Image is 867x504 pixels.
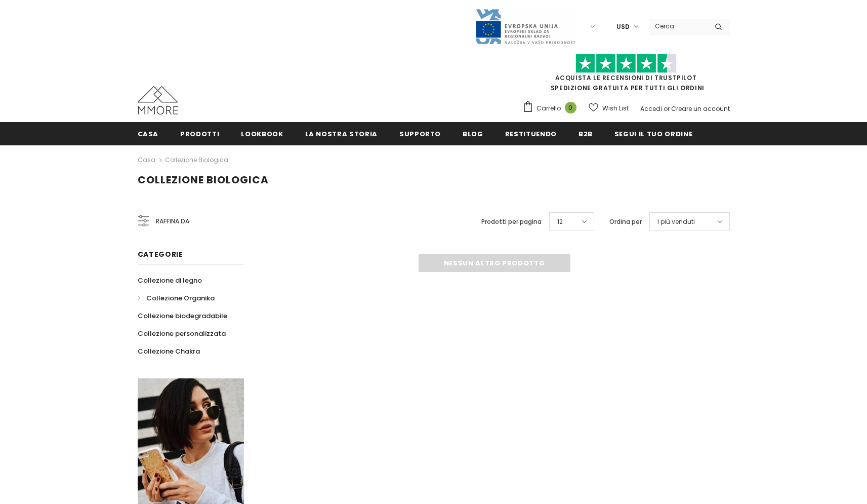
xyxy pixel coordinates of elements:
a: Lookbook [241,122,283,145]
a: Javni Razpis [475,22,576,30]
a: Creare un account [671,104,730,113]
span: Collezione di legno [138,276,202,285]
span: Prodotti [180,129,219,139]
span: Carrello [536,103,561,113]
span: 12 [557,217,563,227]
a: Casa [138,122,159,145]
a: Prodotti [180,122,219,145]
a: Collezione di legno [138,272,202,289]
span: La nostra storia [305,129,378,139]
img: Fidati di Pilot Stars [575,54,677,73]
span: I più venduti [657,217,695,227]
a: Casa [138,154,155,166]
a: La nostra storia [305,122,378,145]
a: Collezione biodegradabile [138,307,227,325]
img: Javni Razpis [475,8,576,45]
span: supporto [399,129,441,139]
a: Segui il tuo ordine [614,122,692,145]
a: Collezione Organika [138,289,215,307]
span: Wish List [602,103,629,113]
a: Collezione Chakra [138,342,200,360]
a: Accedi [640,104,662,113]
span: Collezione Chakra [138,346,200,356]
span: Casa [138,129,159,139]
a: Collezione personalizzata [138,325,226,342]
label: Ordina per [609,217,642,227]
a: B2B [579,122,593,145]
span: Lookbook [241,129,283,139]
a: Restituendo [505,122,557,145]
span: or [664,104,670,113]
span: Collezione biodegradabile [138,311,227,321]
a: Carrello 0 [522,101,582,116]
span: Restituendo [505,129,557,139]
span: Blog [463,129,483,139]
span: Collezione Organika [146,293,215,303]
span: Collezione personalizzata [138,329,226,338]
a: supporto [399,122,441,145]
span: Categorie [138,249,183,259]
span: Raffina da [156,216,189,227]
input: Search Site [649,19,707,33]
a: Acquista le recensioni di TrustPilot [555,73,697,82]
img: Casi MMORE [138,86,178,114]
span: Collezione biologica [138,173,269,187]
a: Blog [463,122,483,145]
a: Collezione biologica [165,156,228,164]
span: SPEDIZIONE GRATUITA PER TUTTI GLI ORDINI [522,58,730,92]
span: B2B [579,129,593,139]
span: Segui il tuo ordine [614,129,692,139]
label: Prodotti per pagina [481,217,542,227]
a: Wish List [589,99,629,117]
span: USD [616,22,630,32]
span: 0 [565,102,576,113]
